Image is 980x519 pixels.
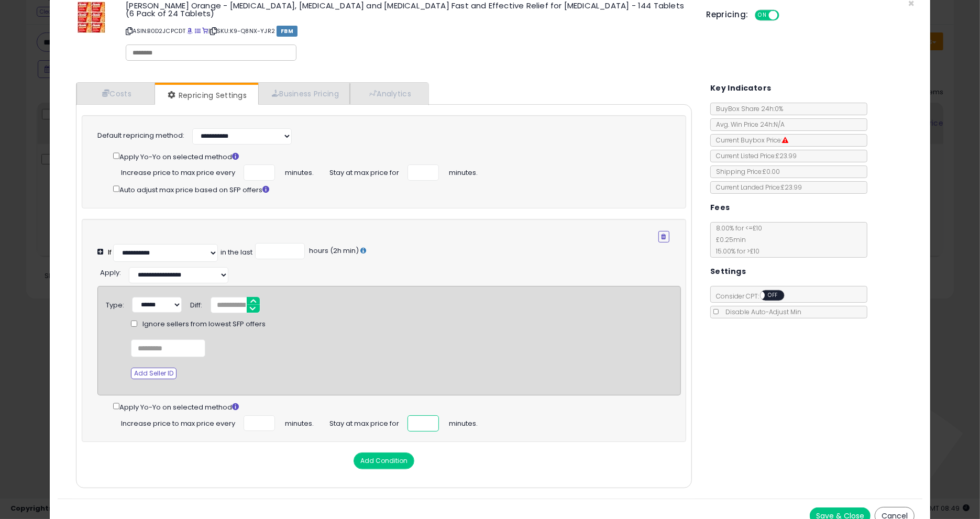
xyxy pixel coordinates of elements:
[710,201,730,214] h5: Fees
[202,27,208,35] a: Your listing only
[706,10,748,19] h5: Repricing:
[449,164,478,178] span: minutes.
[777,11,794,20] span: OFF
[78,2,105,33] img: 51Dun0Rvx5L._SL60_.jpg
[258,83,350,104] a: Business Pricing
[711,136,788,145] span: Current Buybox Price:
[191,297,203,311] div: Diff:
[711,151,797,160] span: Current Listed Price: £23.99
[76,83,155,104] a: Costs
[711,292,798,301] span: Consider CPT:
[221,248,252,258] div: in the last
[710,265,746,278] h5: Settings
[100,268,119,278] span: Apply
[155,85,258,106] a: Repricing Settings
[188,27,193,35] a: BuyBox page
[307,246,359,256] span: hours (2h min)
[121,164,236,178] span: Increase price to max price every
[285,164,314,178] span: minutes.
[711,235,746,244] span: £0.25 min
[710,82,772,95] h5: Key Indicators
[711,183,802,192] span: Current Landed Price: £23.99
[330,164,400,178] span: Stay at max price for
[765,291,781,300] span: OFF
[195,27,201,35] a: All offer listings
[711,120,785,129] span: Avg. Win Price 24h: N/A
[113,150,669,162] div: Apply Yo-Yo on selected method
[782,137,788,143] i: Suppressed Buy Box
[711,167,780,176] span: Shipping Price: £0.00
[720,307,801,316] span: Disable Auto-Adjust Min
[277,26,298,37] span: FBM
[113,183,669,195] div: Auto adjust max price based on SFP offers
[100,264,121,278] div: :
[126,23,690,39] p: ASIN: B0D2JCPCDT | SKU: K9-Q8NX-YJR2
[662,234,666,240] i: Remove Condition
[711,224,762,256] span: 8.00 % for <= £10
[711,104,783,113] span: BuyBox Share 24h: 0%
[126,2,690,17] h3: [PERSON_NAME] Orange - [MEDICAL_DATA], [MEDICAL_DATA] and [MEDICAL_DATA] Fast and Effective Relie...
[142,319,266,329] span: Ignore sellers from lowest SFP offers
[350,83,427,104] a: Analytics
[97,131,184,141] label: Default repricing method:
[106,297,124,311] div: Type:
[711,247,759,256] span: 15.00 % for > £10
[756,11,769,20] span: ON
